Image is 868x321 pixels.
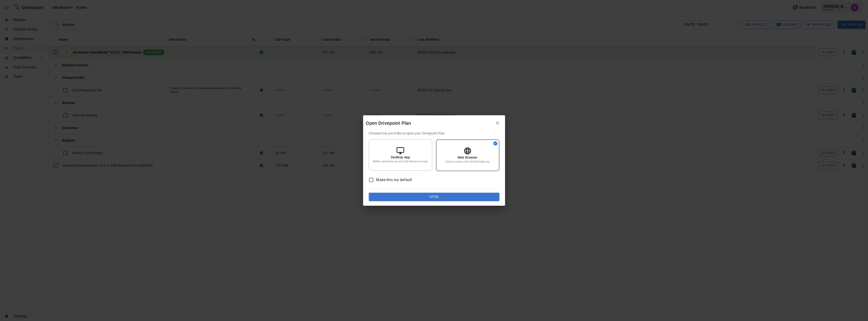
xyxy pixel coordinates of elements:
[376,177,412,183] span: Make this my default
[373,160,428,164] p: Better performance and full feature access
[445,160,490,164] p: Quick access with limited features
[458,155,478,160] p: Web Browser
[369,131,499,136] p: Choose how you'd like to open your Drivepoint Plan
[391,155,410,160] p: Desktop App
[369,193,499,201] button: Open
[366,119,493,127] div: Open Drivepoint Plan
